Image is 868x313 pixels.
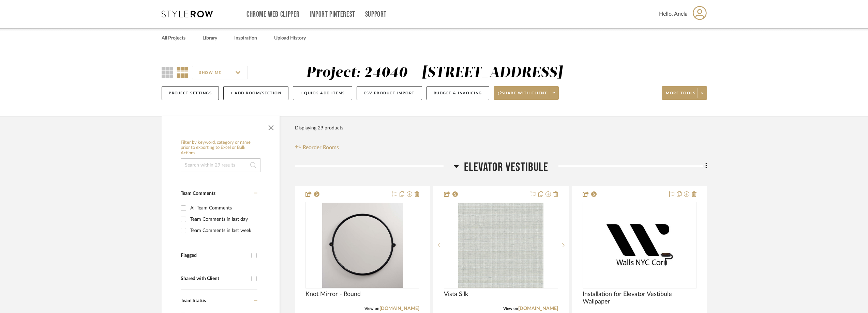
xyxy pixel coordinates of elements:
[190,225,256,236] div: Team Comments in last week
[181,276,248,282] div: Shared with Client
[498,91,548,101] span: Share with client
[364,307,379,311] span: View on
[162,86,219,100] button: Project Settings
[162,34,185,43] a: All Projects
[264,120,278,133] button: Close
[597,203,682,288] img: Installation for Elevator Vestibule Wallpaper
[357,86,422,100] button: CSV Product Import
[458,203,543,288] img: Vista Silk
[464,160,548,175] span: Elevator Vestibule
[494,86,559,100] button: Share with client
[305,291,361,298] span: Knot Mirror - Round
[234,34,257,43] a: Inspiration
[246,12,300,17] a: Chrome Web Clipper
[426,86,489,100] button: Budget & Invoicing
[379,306,419,311] a: [DOMAIN_NAME]
[274,34,306,43] a: Upload History
[322,203,403,288] img: Knot Mirror - Round
[365,12,387,17] a: Support
[666,91,695,101] span: More tools
[444,291,468,298] span: Vista Silk
[295,121,343,135] div: Displaying 29 products
[223,86,288,100] button: + Add Room/Section
[295,143,339,152] button: Reorder Rooms
[181,191,215,196] span: Team Comments
[662,86,707,100] button: More tools
[503,307,518,311] span: View on
[181,140,260,156] h6: Filter by keyword, category or name prior to exporting to Excel or Bulk Actions
[181,158,260,172] input: Search within 29 results
[190,214,256,225] div: Team Comments in last day
[306,66,563,80] div: Project: 24040 - [STREET_ADDRESS]
[310,12,355,17] a: Import Pinterest
[190,203,256,214] div: All Team Comments
[203,34,217,43] a: Library
[303,143,339,152] span: Reorder Rooms
[181,298,206,303] span: Team Status
[518,306,558,311] a: [DOMAIN_NAME]
[293,86,352,100] button: + Quick Add Items
[181,253,248,259] div: Flagged
[583,291,697,306] span: Installation for Elevator Vestibule Wallpaper
[659,10,688,18] span: Hello, Anela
